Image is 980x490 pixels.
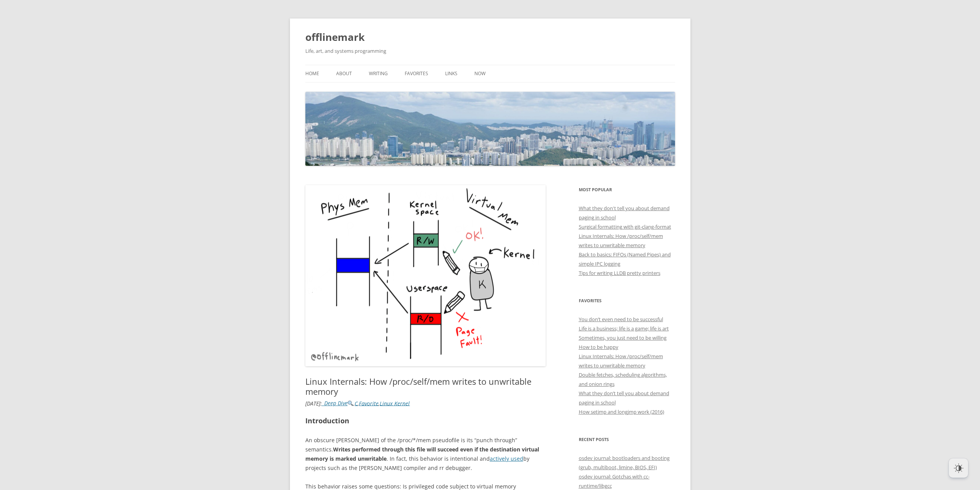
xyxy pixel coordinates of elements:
[579,390,669,406] a: What they don’t tell you about demand paging in school
[579,408,664,415] a: How setjmp and longjmp work (2016)
[579,205,670,221] a: What they don't tell you about demand paging in school
[579,185,675,194] h3: Most Popular
[579,334,667,341] a: Sometimes, you just need to be willing
[305,436,546,473] p: An obscure [PERSON_NAME] of the /proc/*/mem pseudofile is its “punch through” semantics. . In fac...
[579,223,671,230] a: Surgical formatting with git-clang-format
[490,455,523,462] a: actively used
[305,376,546,397] h1: Linux Internals: How /proc/self/mem writes to unwritable memory
[579,344,618,350] a: How to be happy
[380,399,410,407] a: Linux Kernel
[579,455,670,471] a: osdev journal: bootloaders and booting (grub, multiboot, limine, BIOS, EFI)
[336,65,352,82] a: About
[305,28,365,46] a: offlinemark
[305,92,675,166] img: offlinemark
[579,371,667,387] a: Double fetches, scheduling algorithms, and onion rings
[322,399,354,407] a: _Deep Dive
[579,232,663,249] a: Linux Internals: How /proc/self/mem writes to unwritable memory
[305,65,319,82] a: Home
[355,399,358,407] a: C
[579,251,671,267] a: Back to basics: FIFOs (Named Pipes) and simple IPC logging
[305,446,539,462] strong: Writes performed through this file will succeed even if the destination virtual memory is marked ...
[579,269,660,276] a: Tips for writing LLDB pretty printers
[405,65,428,82] a: Favorites
[305,46,675,56] h2: Life, art, and systems programming
[579,325,669,332] a: Life is a business; life is a game; life is art
[579,435,675,444] h3: Recent Posts
[369,65,388,82] a: Writing
[305,399,320,407] time: [DATE]
[579,353,663,369] a: Linux Internals: How /proc/self/mem writes to unwritable memory
[348,401,353,406] img: 🔍
[579,473,650,489] a: osdev journal: Gotchas with cc-runtime/libgcc
[579,296,675,305] h3: Favorites
[579,316,663,323] a: You don’t even need to be successful
[359,399,379,407] a: Favorite
[305,415,546,426] h2: Introduction
[305,399,410,407] i: : , , ,
[474,65,486,82] a: Now
[445,65,457,82] a: Links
